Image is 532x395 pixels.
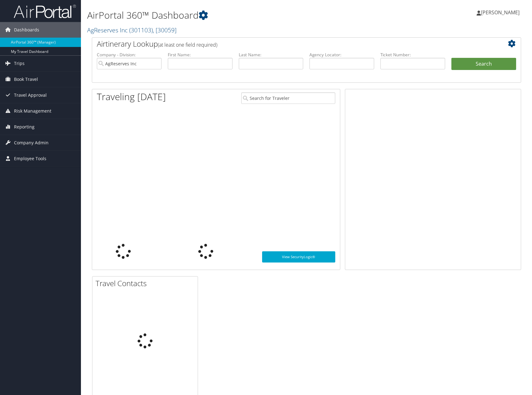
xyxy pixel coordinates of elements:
label: Ticket Number: [380,52,445,58]
h2: Travel Contacts [96,278,198,289]
span: Dashboards [14,22,39,38]
span: [PERSON_NAME] [481,9,520,16]
span: Risk Management [14,103,51,119]
a: AgReserves Inc [87,26,177,34]
a: View SecurityLogic® [262,251,335,263]
button: Search [451,58,516,70]
span: , [ 30059 ] [153,26,177,34]
label: Last Name: [239,52,304,58]
span: Travel Approval [14,87,47,103]
span: ( 301103 ) [129,26,153,34]
span: Reporting [14,119,35,135]
label: Company - Division: [97,52,162,58]
h2: Airtinerary Lookup [97,39,480,49]
span: Employee Tools [14,151,46,166]
h1: AirPortal 360™ Dashboard [87,9,379,22]
h1: Traveling [DATE] [97,90,166,103]
a: [PERSON_NAME] [477,3,526,22]
img: airportal-logo.png [14,4,76,19]
label: Agency Locator: [309,52,374,58]
span: Trips [14,56,25,71]
span: Book Travel [14,72,38,87]
span: Company Admin [14,135,49,151]
span: (at least one field required) [158,41,217,48]
input: Search for Traveler [241,92,335,104]
label: First Name: [168,52,233,58]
